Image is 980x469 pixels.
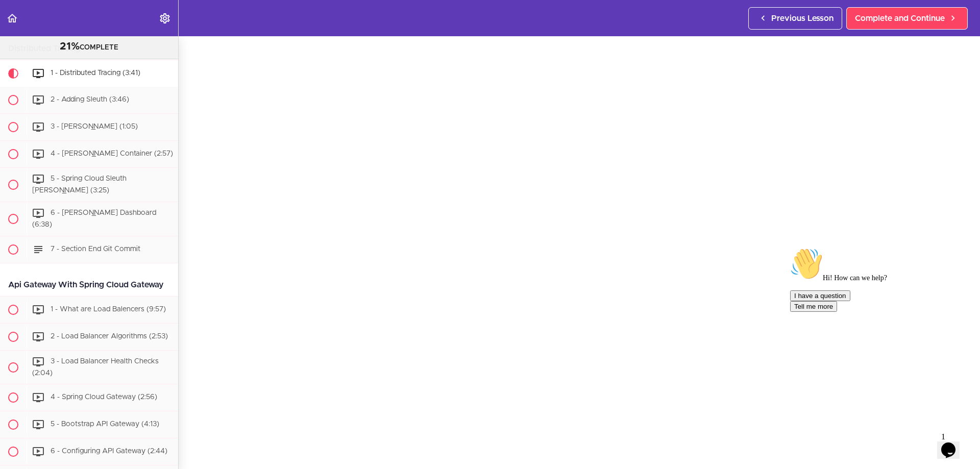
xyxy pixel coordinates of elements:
[51,394,157,401] span: 4 - Spring Cloud Gateway (2:56)
[4,47,64,58] button: I have a question
[748,7,842,30] a: Previous Lesson
[4,4,188,68] div: 👋Hi! How can we help?I have a questionTell me more
[51,96,129,104] span: 2 - Adding Sleuth (3:46)
[51,151,173,158] span: 4 - [PERSON_NAME] Container (2:57)
[937,428,970,459] iframe: chat widget
[51,333,168,340] span: 2 - Load Balancer Algorithms (2:53)
[51,70,140,77] span: 1 - Distributed Tracing (3:41)
[51,306,166,313] span: 1 - What are Load Balencers (9:57)
[32,209,156,228] span: 6 - [PERSON_NAME] Dashboard (6:38)
[4,58,51,68] button: Tell me more
[4,4,37,37] img: :wave:
[51,421,159,428] span: 5 - Bootstrap API Gateway (4:13)
[51,245,140,253] span: 7 - Section End Git Commit
[51,448,167,455] span: 6 - Configuring API Gateway (2:44)
[771,12,834,24] span: Previous Lesson
[60,41,80,52] span: 21%
[199,31,960,459] iframe: To enrich screen reader interactions, please activate Accessibility in Grammarly extension settings
[13,40,165,54] div: COMPLETE
[32,358,159,377] span: 3 - Load Balancer Health Checks (2:04)
[32,176,127,194] span: 5 - Spring Cloud Sleuth [PERSON_NAME] (3:25)
[4,31,101,38] span: Hi! How can we help?
[6,12,18,24] svg: Back to course curriculum
[786,243,970,423] iframe: chat widget
[159,12,171,24] svg: Settings Menu
[855,12,945,24] span: Complete and Continue
[846,7,968,30] a: Complete and Continue
[51,124,138,131] span: 3 - [PERSON_NAME] (1:05)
